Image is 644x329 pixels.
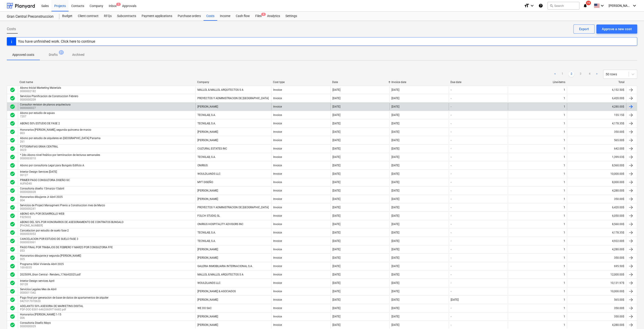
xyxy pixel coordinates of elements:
[10,171,15,177] div: Invoice was approved
[391,172,399,175] div: [DATE]
[567,195,626,203] div: 350.00$
[332,231,340,234] div: [DATE]
[197,214,220,217] div: FOLCH STUDIO, SL
[20,103,71,106] div: Consultor revision de planos arquitectura
[197,248,218,251] div: [PERSON_NAME]
[567,279,626,287] div: 10,131.97$
[332,88,340,91] div: [DATE]
[10,205,15,210] div: Invoice was approved
[273,172,282,175] div: Invoice
[391,248,399,251] div: [DATE]
[20,145,58,148] div: FOTOGRAFIAS GRAN CENTRAL
[567,288,626,295] div: 10,000.00$
[567,246,626,253] div: 4,280.00$
[204,12,217,21] div: Costs
[563,139,565,142] div: 1
[567,120,626,127] div: 4,178.35$
[20,140,101,144] p: 261
[20,111,55,115] div: Abono por estudio de aguas
[20,179,70,182] div: PRIMER PAGO CONSULTORIA DISEÑO GC
[567,153,626,161] div: 1,399.03$
[10,213,15,219] div: Invoice was approved
[10,163,15,168] span: check_circle
[391,206,399,209] div: [DATE]
[332,206,340,209] div: [DATE]
[197,181,213,184] div: MYT DISEÑO
[10,154,15,160] span: check_circle
[75,12,101,21] div: Client contract
[583,3,587,8] i: notifications
[273,81,329,84] div: Cost type
[391,239,399,243] div: [DATE]
[273,189,282,192] div: Invoice
[20,128,91,131] div: Honorarios [PERSON_NAME], segunda quincena de marzo
[273,97,282,100] div: Invoice
[197,197,218,201] div: [PERSON_NAME]
[391,130,399,133] div: [DATE]
[273,88,282,91] div: Invoice
[567,204,626,211] div: 6,420.00$
[609,4,631,7] span: [PERSON_NAME]
[391,214,399,217] div: [DATE]
[586,1,591,5] span: 19
[10,137,15,143] span: check_circle
[451,164,451,167] div: -
[20,148,59,152] p: 0023
[332,164,340,167] div: [DATE]
[20,246,113,249] div: PAGO FINAL POR TRABAJOS DE FEBRERO Y MARZO POR CONSULTORIA FFE
[10,247,15,252] div: Invoice was approved
[197,88,243,91] div: MALLOL & MALLOL ARQUITECTOS S A
[197,231,216,234] div: TECNILAB, S.A.
[10,179,15,185] div: Invoice was approved
[10,255,15,260] div: Invoice was approved
[332,113,340,117] div: [DATE]
[451,97,451,100] div: -
[332,223,340,226] div: [DATE]
[451,231,451,234] div: -
[20,81,194,84] div: Cost name
[114,12,139,21] div: Subcontracts
[20,241,79,244] p: 0000003061
[451,223,451,226] div: -
[391,139,399,142] div: [DATE]
[332,181,340,184] div: [DATE]
[563,155,565,159] div: 1
[72,52,84,57] p: Archived
[563,181,565,184] div: 1
[217,12,233,21] div: Income
[332,147,340,150] div: [DATE]
[116,3,121,6] span: 2
[273,248,282,251] div: Invoice
[10,104,15,109] div: Invoice was approved
[563,206,565,209] div: 1
[567,111,626,119] div: 155.15$
[332,155,340,159] div: [DATE]
[563,122,565,125] div: 1
[10,196,15,202] div: Invoice was approved
[273,181,282,184] div: Invoice
[391,122,399,125] div: [DATE]
[451,105,451,108] div: -
[548,2,579,10] button: Search
[20,232,70,236] p: 0000003053
[273,197,282,201] div: Invoice
[451,197,451,201] div: -
[332,248,340,251] div: [DATE]
[563,113,565,117] div: 1
[20,170,57,173] div: Interior Design Services [DATE]
[332,130,340,133] div: [DATE]
[578,71,583,77] a: Page 3
[273,239,282,243] div: Invoice
[20,204,105,207] div: Servicios de Project Managment Previo a Construccion mes de Marzo
[10,112,15,118] span: check_circle
[283,12,300,21] div: Settings
[10,104,15,109] span: check_circle
[567,145,626,152] div: 642.00$
[59,12,75,21] a: Budget
[10,146,15,151] div: Invoice was approved
[567,179,626,186] div: 8,000.00$
[10,230,15,235] div: Invoice was approved
[273,139,282,142] div: Invoice
[10,188,15,193] div: Invoice was approved
[59,50,64,55] span: 21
